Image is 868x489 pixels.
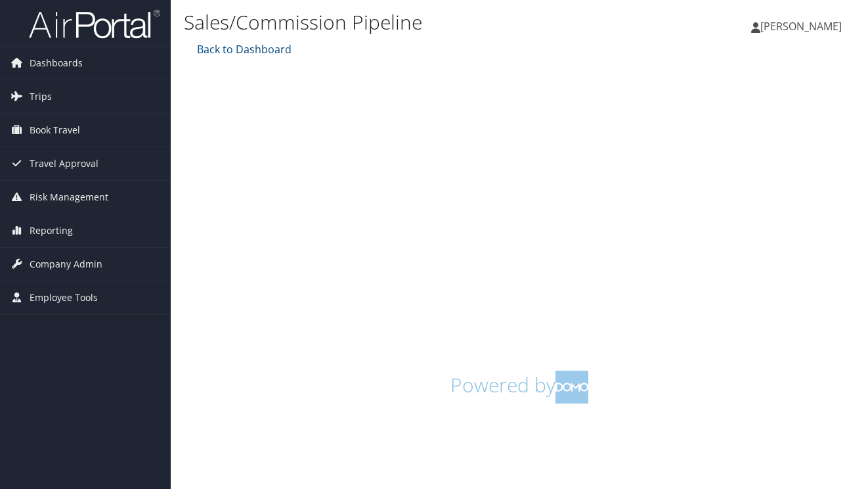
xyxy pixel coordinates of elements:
img: domo-logo.png [555,371,588,404]
span: Risk Management [30,181,108,214]
span: [PERSON_NAME] [760,19,842,34]
h1: Sales/Commission Pipeline [184,9,631,36]
img: airportal-logo.png [29,9,160,39]
span: Employee Tools [30,281,98,314]
span: Company Admin [30,248,102,281]
span: Dashboards [30,47,83,80]
span: Reporting [30,214,73,247]
span: Travel Approval [30,147,98,180]
a: [PERSON_NAME] [751,7,855,46]
span: Trips [30,80,52,113]
a: Back to Dashboard [194,42,292,57]
span: Book Travel [30,114,80,147]
h1: Powered by [194,371,845,404]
